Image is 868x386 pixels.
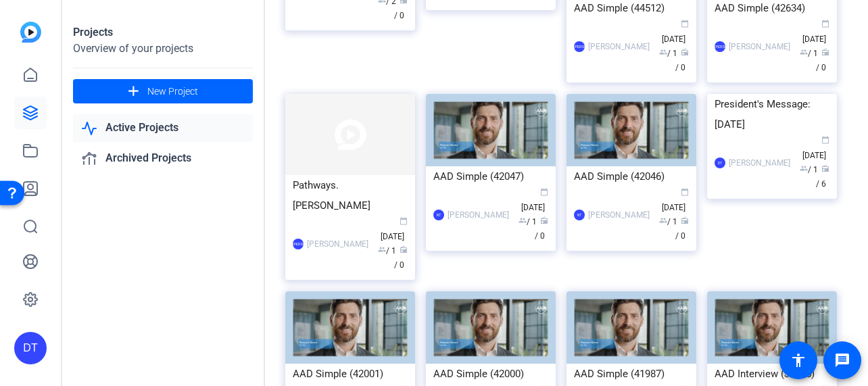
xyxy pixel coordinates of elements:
[394,246,408,270] span: / 0
[293,364,408,384] div: AAD Simple (42001)
[821,48,829,56] span: radio
[802,137,829,160] span: [DATE]
[519,217,537,226] span: / 1
[293,175,408,216] div: Pathways.[PERSON_NAME]
[681,20,689,28] span: calendar_today
[73,79,253,103] button: New Project
[662,189,689,212] span: [DATE]
[659,216,667,224] span: group
[790,352,806,368] mat-icon: accessibility
[400,217,408,225] span: calendar_today
[400,245,408,254] span: radio
[535,217,548,241] span: / 0
[540,188,548,196] span: calendar_today
[681,48,689,56] span: radio
[293,239,304,249] div: [PERSON_NAME]
[681,188,689,196] span: calendar_today
[659,217,677,226] span: / 1
[307,237,368,251] div: [PERSON_NAME]
[519,216,527,224] span: group
[588,208,650,222] div: [PERSON_NAME]
[378,246,396,256] span: / 1
[73,41,253,57] div: Overview of your projects
[800,48,808,56] span: group
[448,208,509,222] div: [PERSON_NAME]
[125,83,142,100] mat-icon: add
[800,165,818,174] span: / 1
[588,40,650,53] div: [PERSON_NAME]
[540,216,548,224] span: radio
[433,210,444,220] div: NT
[800,49,818,58] span: / 1
[73,24,253,41] div: Projects
[73,145,253,172] a: Archived Projects
[834,352,850,368] mat-icon: message
[729,40,790,53] div: [PERSON_NAME]
[821,164,829,172] span: radio
[574,364,689,384] div: AAD Simple (41987)
[729,156,790,170] div: [PERSON_NAME]
[574,41,585,52] div: [PERSON_NAME]
[715,364,829,384] div: AAD Interview (39665)
[675,49,689,72] span: / 0
[821,136,829,144] span: calendar_today
[574,210,585,220] div: NT
[816,49,829,72] span: / 0
[816,165,829,189] span: / 6
[14,332,47,364] div: DT
[433,166,548,187] div: AAD Simple (42047)
[715,158,725,168] div: DT
[659,49,677,58] span: / 1
[659,48,667,56] span: group
[821,20,829,28] span: calendar_today
[800,164,808,172] span: group
[715,94,829,135] div: President's Message: [DATE]
[378,245,386,254] span: group
[521,189,548,212] span: [DATE]
[147,85,198,99] span: New Project
[675,217,689,241] span: / 0
[20,22,41,43] img: blue-gradient.svg
[73,114,253,142] a: Active Projects
[433,364,548,384] div: AAD Simple (42000)
[715,41,725,52] div: [PERSON_NAME]
[681,216,689,224] span: radio
[574,166,689,187] div: AAD Simple (42046)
